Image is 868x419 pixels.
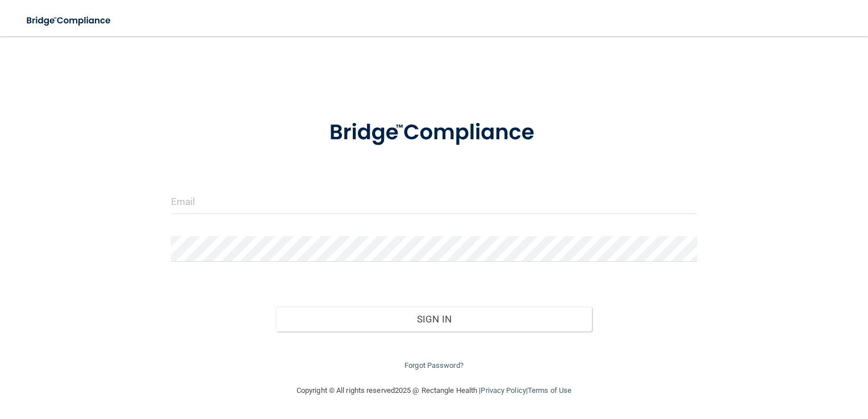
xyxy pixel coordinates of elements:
img: bridge_compliance_login_screen.278c3ca4.svg [307,104,561,161]
a: Terms of Use [528,386,571,395]
div: Copyright © All rights reserved 2025 @ Rectangle Health | | [227,372,641,409]
input: Email [171,188,698,214]
img: bridge_compliance_login_screen.278c3ca4.svg [17,9,122,32]
button: Sign In [276,307,592,332]
a: Forgot Password? [404,361,464,370]
a: Privacy Policy [481,386,525,395]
